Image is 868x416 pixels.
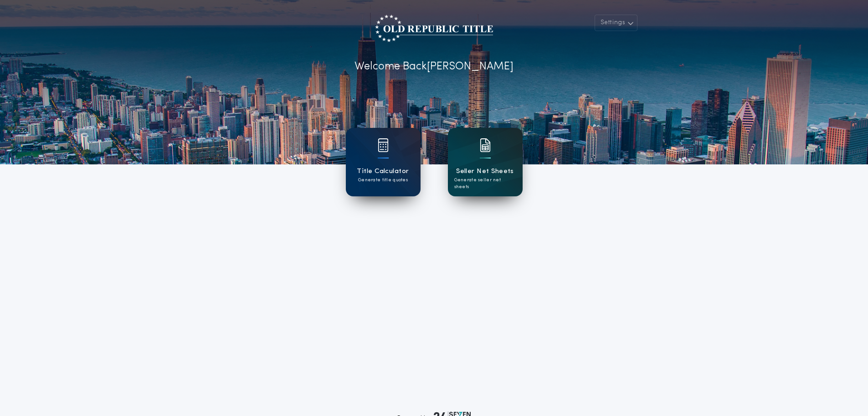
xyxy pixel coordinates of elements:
[595,15,637,31] button: Settings
[358,177,408,184] p: Generate title quotes
[346,128,421,196] a: card iconTitle CalculatorGenerate title quotes
[354,58,514,75] p: Welcome Back [PERSON_NAME]
[480,138,491,152] img: card icon
[357,166,409,177] h1: Title Calculator
[448,128,523,196] a: card iconSeller Net SheetsGenerate seller net sheets
[456,166,514,177] h1: Seller Net Sheets
[375,15,493,42] img: account-logo
[454,177,516,190] p: Generate seller net sheets
[378,138,389,152] img: card icon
